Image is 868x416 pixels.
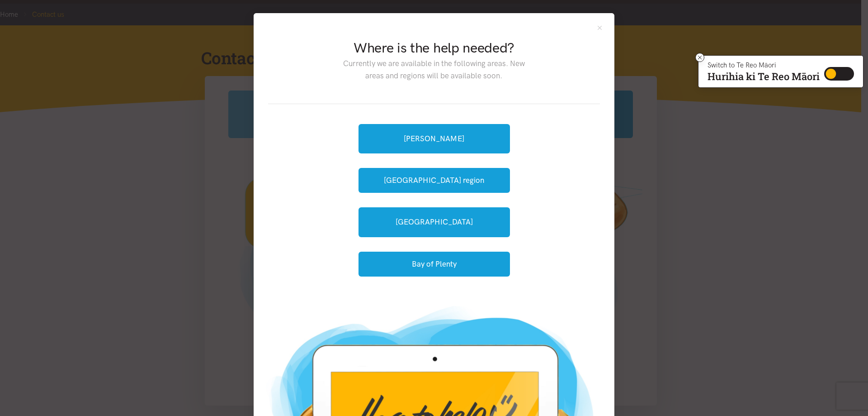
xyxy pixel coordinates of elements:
button: Close [596,24,604,32]
button: [GEOGRAPHIC_DATA] region [359,168,510,193]
p: Hurihia ki Te Reo Māori [708,72,820,81]
p: Currently we are available in the following areas. New areas and regions will be available soon. [336,57,532,82]
a: [PERSON_NAME] [359,124,510,153]
p: Switch to Te Reo Māori [708,62,820,68]
button: Bay of Plenty [359,252,510,277]
a: [GEOGRAPHIC_DATA] [359,207,510,237]
h2: Where is the help needed? [336,38,532,57]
